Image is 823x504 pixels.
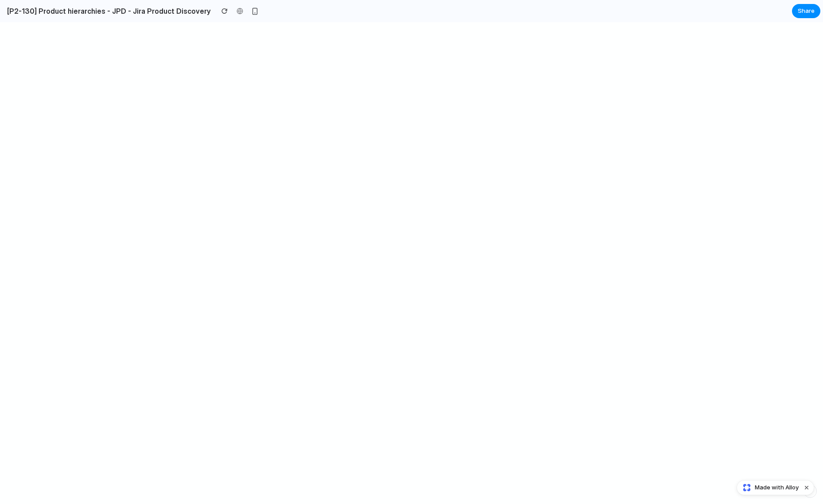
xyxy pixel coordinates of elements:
[798,7,815,15] span: Share
[4,6,211,16] h2: [P2-130] Product hierarchies - JPD - Jira Product Discovery
[737,483,800,492] a: Made with Alloy
[801,482,812,493] button: Dismiss watermark
[755,483,799,492] span: Made with Alloy
[792,4,820,18] button: Share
